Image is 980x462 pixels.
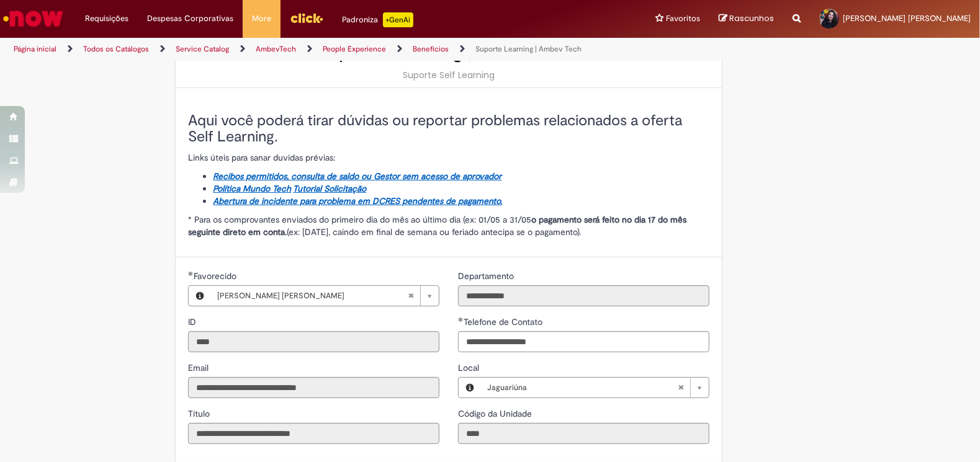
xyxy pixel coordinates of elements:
[293,183,366,194] a: Tutorial Solicitação
[323,44,386,54] a: People Experience
[342,12,413,27] div: Padroniza
[189,286,211,306] button: Favorecido, Visualizar este registro Angela Carvalho Bressan Gregorio
[402,286,420,306] abbr: Limpar campo Favorecido
[188,362,211,374] label: Somente leitura - Email
[458,270,516,282] label: Somente leitura - Departamento
[481,378,709,398] a: JaguariúnaLimpar campo Local
[458,362,482,373] span: Local
[188,423,439,444] input: Título
[188,377,439,398] input: Email
[413,44,449,54] a: Benefícios
[14,44,56,54] a: Página inicial
[213,183,291,194] a: Política Mundo Tech
[458,407,534,420] label: Somente leitura - Código da Unidade
[464,316,545,327] span: Telefone de Contato
[188,69,709,81] div: Suporte Self Learning
[252,12,271,25] span: More
[487,378,678,398] span: Jaguariúna
[188,331,439,352] input: ID
[9,38,644,61] ul: Trilhas de página
[176,44,229,54] a: Service Catalog
[213,195,502,207] a: Abertura de incidente para problema em DCRES pendentes de pagamento.
[458,285,709,306] input: Departamento
[194,270,239,282] span: Necessários - Favorecido
[188,316,199,328] label: Somente leitura - ID
[188,316,199,327] span: Somente leitura - ID
[459,378,481,398] button: Local, Visualizar este registro Jaguariúna
[213,171,501,182] a: Recibos permitidos, consulta de saldo ou Gestor sem acesso de aprovador
[719,13,774,25] a: Rascunhos
[672,378,690,398] abbr: Limpar campo Local
[666,12,700,25] span: Favoritos
[217,286,408,306] span: [PERSON_NAME] [PERSON_NAME]
[188,151,709,164] p: Links úteis para sanar duvidas prévias:
[458,408,534,419] span: Somente leitura - Código da Unidade
[256,44,296,54] a: AmbevTech
[729,12,774,24] span: Rascunhos
[188,271,194,276] span: Obrigatório Preenchido
[458,331,709,352] input: Telefone de Contato
[475,44,582,54] a: Suporte Learning | Ambev Tech
[211,286,439,306] a: [PERSON_NAME] [PERSON_NAME]Limpar campo Favorecido
[85,12,128,25] span: Requisições
[290,9,323,27] img: click_logo_yellow_360x200.png
[188,214,686,238] strong: o pagamento será feito no dia 17 do mês seguinte direto em conta.
[83,44,149,54] a: Todos os Catálogos
[188,407,212,420] label: Somente leitura - Título
[188,408,212,419] span: Somente leitura - Título
[188,42,709,63] h2: Suporte Learning | Ambev Tech
[458,270,516,282] span: Somente leitura - Departamento
[383,12,413,27] p: +GenAi
[147,12,233,25] span: Despesas Corporativas
[458,423,709,444] input: Código da Unidade
[188,113,709,146] h3: Aqui você poderá tirar dúvidas ou reportar problemas relacionados a oferta Self Learning.
[1,6,65,31] img: ServiceNow
[458,317,464,322] span: Obrigatório Preenchido
[188,213,709,238] p: * Para os comprovantes enviados do primeiro dia do mês ao último dia (ex: 01/05 a 31/05 (ex: [DAT...
[843,13,971,24] span: [PERSON_NAME] [PERSON_NAME]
